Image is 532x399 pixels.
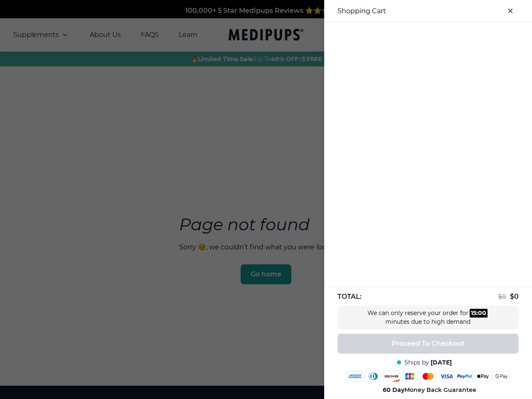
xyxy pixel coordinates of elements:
img: amex [347,371,363,382]
img: paypal [456,371,473,382]
img: diners-club [365,371,382,382]
span: $ 0 [510,293,519,300]
img: discover [383,371,400,382]
h3: Shopping Cart [337,7,386,15]
img: mastercard [420,371,436,382]
span: Ships by [404,359,429,367]
img: google [493,371,510,382]
span: TOTAL: [337,292,362,301]
span: [DATE] [431,359,452,367]
strong: 60 Day [383,386,405,394]
span: $ 0 [498,293,506,300]
div: We can only reserve your order for minutes due to high demand [366,309,490,326]
img: jcb [401,371,418,382]
img: apple [475,371,491,382]
div: : [470,309,488,318]
button: close-cart [502,2,519,19]
img: visa [438,371,455,382]
div: 00 [478,309,486,318]
span: Money Back Guarantee [383,386,477,394]
div: 15 [471,309,476,318]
